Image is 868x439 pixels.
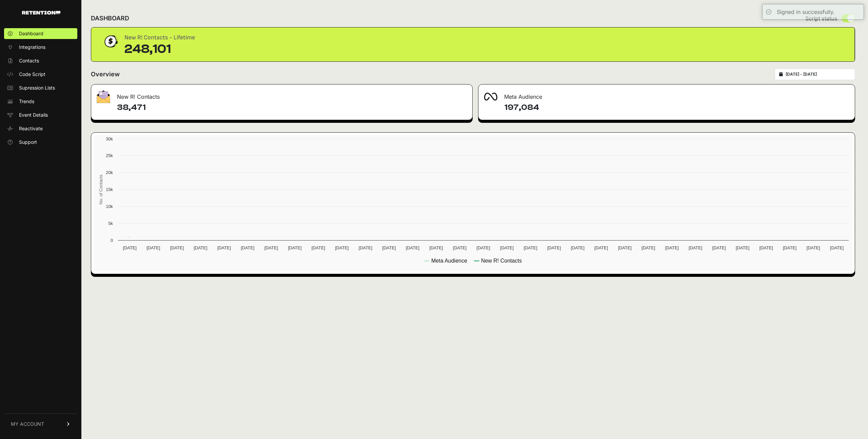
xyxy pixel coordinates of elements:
h4: 38,471 [117,102,467,113]
div: New R! Contacts [91,84,472,105]
text: 20k [106,170,113,175]
img: fa-meta-2f981b61bb99beabf952f7030308934f19ce035c18b003e963880cc3fabeebb7.png [484,93,497,101]
text: [DATE] [500,245,514,250]
text: [DATE] [382,245,396,250]
text: [DATE] [759,245,773,250]
text: [DATE] [406,245,419,250]
a: Integrations [4,42,77,53]
div: New R! Contacts - Lifetime [124,33,195,42]
text: [DATE] [665,245,678,250]
img: dollar-coin-05c43ed7efb7bc0c12610022525b4bbbb207c7efeef5aecc26f025e68dcafac9.png [102,33,119,50]
text: [DATE] [807,245,820,250]
span: Dashboard [19,30,43,37]
text: New R! Contacts [481,258,522,264]
text: [DATE] [146,245,160,250]
text: 0 [111,238,113,243]
a: Supression Lists [4,82,77,93]
span: Event Details [19,112,48,118]
h2: DASHBOARD [91,14,129,23]
img: Retention.com [22,11,60,15]
a: Trends [4,96,77,107]
h4: 197,084 [504,102,849,113]
text: [DATE] [335,245,349,250]
text: [DATE] [736,245,749,250]
text: 30k [106,136,113,141]
text: [DATE] [194,245,207,250]
text: 5k [108,221,113,226]
span: Integrations [19,44,45,51]
text: [DATE] [476,245,490,250]
text: [DATE] [429,245,443,250]
span: Support [19,139,37,146]
a: Dashboard [4,28,77,39]
span: Contacts [19,57,39,64]
a: Contacts [4,55,77,66]
text: [DATE] [453,245,467,250]
text: No. of Contacts [98,174,103,204]
text: Meta Audience [431,258,467,264]
div: 248,101 [124,42,195,56]
text: [DATE] [783,245,796,250]
span: Trends [19,98,34,105]
text: [DATE] [830,245,844,250]
text: [DATE] [288,245,301,250]
a: Reactivate [4,123,77,134]
text: [DATE] [571,245,584,250]
text: [DATE] [241,245,254,250]
text: [DATE] [359,245,372,250]
text: [DATE] [618,245,631,250]
text: [DATE] [594,245,608,250]
text: [DATE] [524,245,537,250]
span: Supression Lists [19,84,55,91]
text: [DATE] [642,245,655,250]
div: Meta Audience [478,84,855,105]
text: [DATE] [712,245,726,250]
h2: Overview [91,70,120,79]
a: Support [4,137,77,148]
text: [DATE] [312,245,325,250]
span: Reactivate [19,125,43,132]
text: [DATE] [217,245,231,250]
text: [DATE] [123,245,137,250]
img: fa-envelope-19ae18322b30453b285274b1b8af3d052b27d846a4fbe8435d1a52b978f639a2.png [97,90,110,103]
text: 15k [106,187,113,192]
a: Event Details [4,110,77,120]
a: Code Script [4,69,77,80]
text: [DATE] [170,245,184,250]
a: MY ACCOUNT [4,414,77,434]
text: [DATE] [689,245,702,250]
text: [DATE] [547,245,561,250]
div: Signed in successfully. [777,8,835,16]
text: [DATE] [264,245,278,250]
span: Code Script [19,71,45,78]
text: 25k [106,153,113,158]
span: MY ACCOUNT [11,421,44,427]
text: 10k [106,204,113,209]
